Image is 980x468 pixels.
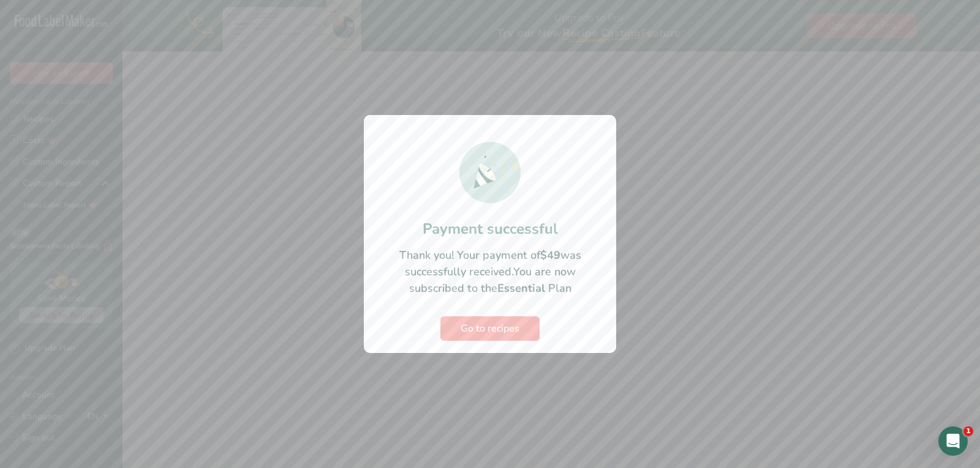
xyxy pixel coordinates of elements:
[938,426,968,456] iframe: Intercom live chat
[440,316,540,341] button: Go to recipes
[459,142,521,203] img: Successful Payment
[963,426,973,436] span: 1
[497,281,545,295] b: Essential
[376,247,604,297] p: Thank you! Your payment of was successfully received.
[461,321,519,336] span: Go to recipes
[376,218,604,240] h1: Payment successful
[540,248,560,262] b: $49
